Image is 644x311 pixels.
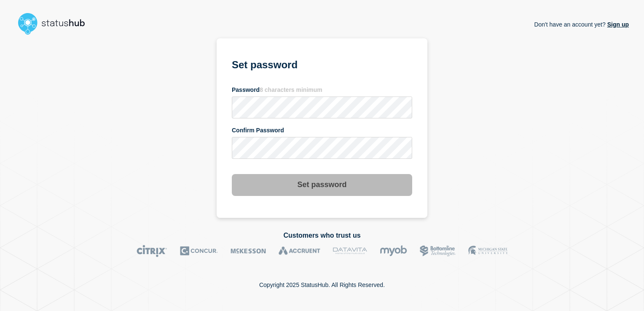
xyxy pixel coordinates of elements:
span: 8 characters minimum [260,86,322,93]
h1: Set password [232,58,412,78]
span: Password [232,86,322,93]
img: McKesson logo [231,245,266,257]
span: Confirm Password [232,127,284,134]
input: password input [232,97,412,118]
img: myob logo [380,245,407,257]
p: Don't have an account yet? [534,14,629,35]
a: Sign up [606,21,629,28]
button: Set password [232,174,412,196]
img: Concur logo [180,245,218,257]
img: DataVita logo [333,245,367,257]
img: StatusHub logo [15,10,95,37]
img: Accruent logo [279,245,320,257]
h2: Customers who trust us [15,232,629,239]
input: confirm password input [232,137,412,159]
img: Bottomline logo [420,245,456,257]
img: MSU logo [468,245,507,257]
p: Copyright 2025 StatusHub. All Rights Reserved. [259,282,385,288]
img: Citrix logo [137,245,167,257]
